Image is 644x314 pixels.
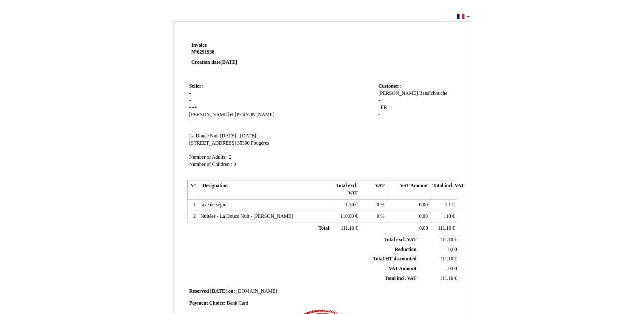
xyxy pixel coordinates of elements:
td: € [418,235,458,245]
span: Payment Choice: [189,300,226,306]
td: € [333,199,360,211]
span: Nuitées - La Douce Nuit - [PERSON_NAME] [200,214,293,219]
span: - [189,98,191,103]
span: 6291938 [197,49,215,55]
td: € [333,211,360,223]
td: % [360,211,387,223]
th: VAT Amount [387,180,430,199]
span: Fougères [251,140,269,146]
span: Total: [318,226,331,231]
span: 0 [233,162,236,167]
span: 1.1 [445,202,451,208]
span: VAT Amount [389,266,416,271]
span: Total incl. VAT [385,276,417,281]
th: Total incl. VAT [430,180,457,199]
span: [PERSON_NAME] et [PERSON_NAME] [189,112,275,117]
strong: N° [192,49,293,56]
span: 0 [377,214,379,219]
span: 0.00 [419,226,428,231]
span: [DATE] [220,60,237,65]
td: 1 [187,199,198,211]
th: Total excl. VAT [333,180,360,199]
span: Invoice [192,43,207,48]
span: Benaïchouche [419,91,447,96]
span: 0.00 [419,202,428,208]
span: - [189,105,191,110]
td: € [430,211,457,223]
span: - [378,112,380,117]
td: € [430,199,457,211]
span: Reduction [395,247,416,252]
span: Number of Adults : [189,154,228,160]
span: 111.10 [438,226,451,231]
span: Total HT discounted [373,256,416,262]
span: Bank Card [227,300,248,306]
span: Total excl. VAT [384,237,417,243]
span: [STREET_ADDRESS] [189,140,236,146]
span: [PERSON_NAME] [378,91,418,96]
span: 111.10 [440,276,453,281]
span: Reserved [189,288,209,294]
span: - [189,91,191,96]
span: taxe de séjour [200,202,228,208]
span: Customer: [378,83,401,89]
th: N° [187,180,198,199]
td: € [333,223,360,235]
span: 111.10 [440,237,453,243]
span: on: [228,288,235,294]
span: 111.10 [440,256,453,262]
td: 2 [187,211,198,223]
span: . [378,105,380,110]
span: [DATE] [210,288,227,294]
span: - [195,105,197,110]
span: Number of Children : [189,162,232,167]
span: 111.10 [341,226,354,231]
span: 0 [377,202,379,208]
span: FR [381,105,387,110]
span: 35300 [237,140,249,146]
span: 0.00 [419,214,428,219]
td: € [418,274,458,283]
span: - [378,98,380,103]
span: 0,00 [448,247,457,252]
td: € [430,223,457,235]
span: [DOMAIN_NAME] [236,288,277,294]
span: 2 [229,154,232,160]
strong: Creation date [192,60,238,65]
span: - [189,119,191,125]
th: Designation [198,180,333,199]
td: % [360,199,387,211]
span: - [192,105,194,110]
span: 110 [444,214,451,219]
span: 1.10 [345,202,354,208]
span: 0.00 [448,266,457,271]
span: Seller: [189,83,203,89]
th: VAT [360,180,387,199]
td: € [418,254,458,264]
span: [DATE] - [DATE] [220,133,256,139]
span: 110.00 [341,214,354,219]
span: La Douce Nuit [189,133,219,139]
